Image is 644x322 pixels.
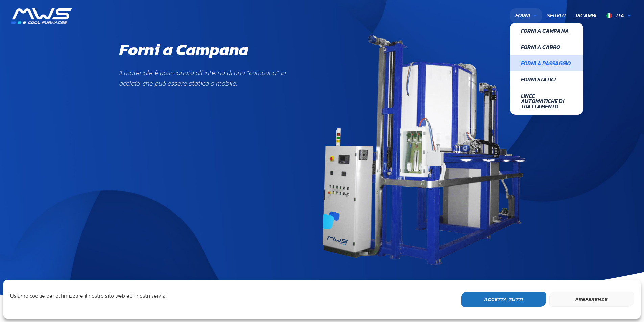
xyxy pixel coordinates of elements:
[322,35,525,265] img: mws-forno-a-campana
[521,77,572,82] span: Forni Statici
[576,11,596,20] span: Ricambi
[515,11,530,20] span: Forni
[616,11,624,19] span: Ita
[510,39,583,55] a: Forni a Carro
[510,8,542,23] a: Forni
[119,67,302,89] p: Il materiale è posizionato all’interno di una “campana” in acciaio, che può essere statica o mobile.
[510,71,583,88] a: Forni Statici
[10,292,167,305] div: Usiamo cookie per ottimizzare il nostro sito web ed i nostri servizi.
[549,292,634,307] button: Preferenze
[461,292,546,307] button: Accetta Tutti
[547,11,566,20] span: Servizi
[11,8,72,24] img: MWS s.r.l.
[521,44,572,50] span: Forni a Carro
[601,8,636,23] a: Ita
[571,8,601,23] a: Ricambi
[510,55,583,71] a: Forni a Passaggio
[119,40,248,59] h1: Forni a Campana
[542,8,571,23] a: Servizi
[521,28,572,33] span: Forni a Campana
[521,93,572,109] span: Linee Automatiche di Trattamento
[510,88,583,115] a: Linee Automatiche di Trattamento
[521,60,572,66] span: Forni a Passaggio
[510,23,583,39] a: Forni a Campana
